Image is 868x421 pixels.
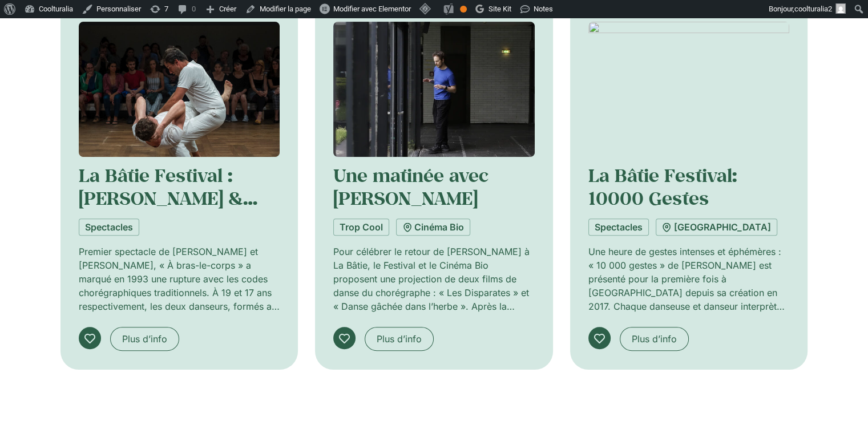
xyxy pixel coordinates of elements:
a: La Bâtie Festival : [PERSON_NAME] & [PERSON_NAME] ⎥A Bras-Le-Corps [79,163,257,256]
img: Coolturalia - Boris Charmatz & Dimitri Chamblas ⎥À bras-le-corps [79,22,280,157]
p: Premier spectacle de [PERSON_NAME] et [PERSON_NAME], « À bras-le-corps » a marqué en 1993 une rup... [79,245,280,313]
a: Plus d’info [620,327,689,351]
span: Plus d’info [632,332,677,346]
a: La Bâtie Festival: 10000 Gestes [588,163,737,210]
span: Modifier avec Elementor [333,5,411,13]
a: Cinéma Bio [396,218,470,236]
span: Site Kit [488,5,511,13]
p: Une heure de gestes intenses et éphémères : « 10 000 gestes » de [PERSON_NAME] est présenté pour ... [588,245,790,313]
a: Spectacles [588,218,649,236]
span: coolturalia2 [794,5,832,13]
p: Pour célébrer le retour de [PERSON_NAME] à La Bâtie, le Festival et le Cinéma Bio proposent une p... [333,245,535,313]
a: Plus d’info [110,327,179,351]
span: Plus d’info [377,332,422,346]
a: Spectacles [79,218,139,236]
a: Trop Cool [333,218,389,236]
span: Plus d’info [122,332,167,346]
a: Une matinée avec [PERSON_NAME] [333,163,488,210]
a: [GEOGRAPHIC_DATA] [656,218,777,236]
a: Plus d’info [365,327,434,351]
div: OK [460,6,467,13]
